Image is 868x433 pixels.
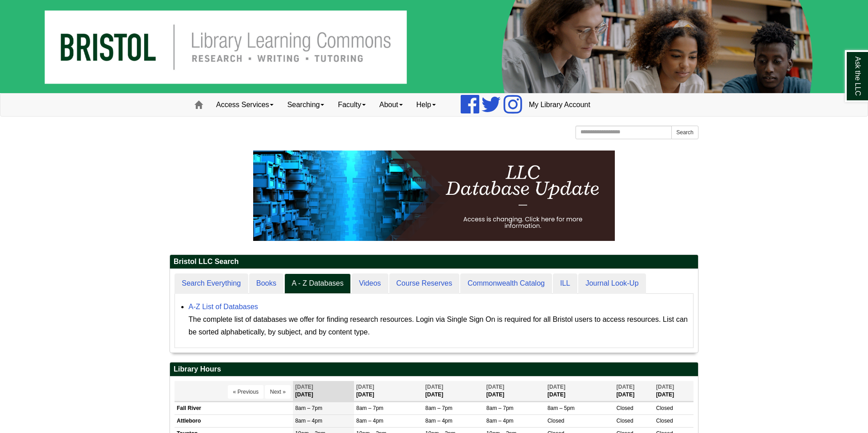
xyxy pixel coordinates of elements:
a: A-Z List of Databases [189,303,258,311]
button: Next » [265,385,291,399]
th: [DATE] [423,381,484,401]
a: Faculty [331,94,373,116]
span: Closed [617,418,633,424]
a: Books [249,273,283,294]
a: Journal Look-Up [578,273,646,294]
span: 8am – 4pm [295,418,322,424]
span: 8am – 7pm [295,405,322,411]
th: [DATE] [614,381,654,401]
span: [DATE] [425,384,443,390]
a: Course Reserves [389,273,460,294]
span: Closed [547,418,564,424]
a: A - Z Databases [284,273,351,294]
a: Help [410,94,443,116]
span: 8am – 4pm [486,418,514,424]
button: « Previous [228,385,264,399]
span: 8am – 7pm [425,405,453,411]
span: Closed [617,405,633,411]
span: 8am – 4pm [356,418,383,424]
a: About [373,94,410,116]
td: Attleboro [175,414,293,427]
img: HTML tutorial [253,151,615,241]
span: [DATE] [295,384,313,390]
th: [DATE] [654,381,693,401]
div: The complete list of databases we offer for finding research resources. Login via Single Sign On ... [189,313,689,339]
span: Closed [656,405,673,411]
th: [DATE] [354,381,423,401]
span: 8am – 7pm [356,405,383,411]
span: [DATE] [356,384,374,390]
a: My Library Account [522,94,597,116]
h2: Bristol LLC Search [170,255,698,269]
span: 8am – 4pm [425,418,453,424]
span: [DATE] [617,384,635,390]
span: 8am – 5pm [547,405,575,411]
span: [DATE] [656,384,674,390]
a: Search Everything [175,273,248,294]
a: Commonwealth Catalog [460,273,552,294]
td: Fall River [175,402,293,414]
span: Closed [656,418,673,424]
a: ILL [553,273,577,294]
th: [DATE] [484,381,545,401]
span: [DATE] [547,384,566,390]
th: [DATE] [545,381,614,401]
span: 8am – 7pm [486,405,514,411]
a: Videos [352,273,388,294]
span: [DATE] [486,384,505,390]
button: Search [671,126,698,139]
a: Access Services [209,94,280,116]
th: [DATE] [293,381,354,401]
a: Searching [280,94,331,116]
h2: Library Hours [170,362,698,377]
